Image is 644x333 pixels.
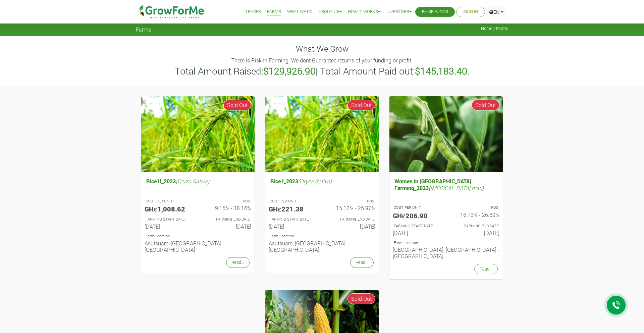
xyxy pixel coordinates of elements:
[481,26,508,31] span: Home / Farms
[298,178,332,185] i: (Oryza Sativa)
[429,184,484,191] i: ([MEDICAL_DATA] max)
[137,56,507,64] p: There Is Risk In Farming. We dont Guarantee returns of your funding or profit.
[270,233,374,239] p: Location of Farm
[393,211,441,220] h5: GHȼ206.90
[146,217,192,222] p: FARMING START DATE
[472,100,499,110] span: Sold Out
[348,8,380,15] a: How it Works
[422,8,448,15] a: Raise Funds
[226,257,250,268] a: Read...
[328,198,374,204] p: ROS
[263,65,316,77] b: $129,926.90
[145,240,251,253] h6: Asutsuare, [GEOGRAPHIC_DATA] - [GEOGRAPHIC_DATA]
[347,100,375,110] span: Sold Out
[287,8,313,15] a: What We Do
[137,65,507,77] h3: Total Amount Raised: | Total Amount Paid out: .
[327,223,375,230] h6: [DATE]
[350,257,374,268] a: Read...
[463,8,478,15] a: Sign In
[146,233,250,239] p: Location of Farm
[389,96,503,173] img: growforme image
[393,176,499,192] h5: Women in [GEOGRAPHIC_DATA] Farming_2023
[269,205,317,213] h5: GHȼ221.38
[136,44,508,54] h4: What We Grow
[145,223,193,230] h6: [DATE]
[267,8,281,15] a: Farms
[394,240,498,246] p: Location of Farm
[136,26,151,33] span: Farms
[270,198,316,204] p: COST PER UNIT
[328,217,374,222] p: FARMING END DATE
[347,293,375,304] span: Sold Out
[203,223,251,230] h6: [DATE]
[452,223,498,229] p: FARMING END DATE
[245,8,261,15] a: Trades
[269,223,317,230] h6: [DATE]
[146,198,192,204] p: COST PER UNIT
[394,223,440,229] p: FARMING START DATE
[474,264,498,274] a: Read...
[394,205,440,210] p: COST PER UNIT
[327,205,375,211] h6: 15.12% - 25.97%
[452,205,498,210] p: ROS
[269,176,375,186] h5: Rice I_2023
[265,96,379,173] img: growforme image
[319,8,342,15] a: About Us
[486,7,506,17] a: EN
[451,211,499,218] h6: 16.73% - 26.89%
[176,178,209,185] i: (Oryza Sativa)
[204,217,250,222] p: FARMING END DATE
[415,65,467,77] b: $145,183.40
[451,230,499,236] h6: [DATE]
[393,246,499,259] h6: [GEOGRAPHIC_DATA], [GEOGRAPHIC_DATA] - [GEOGRAPHIC_DATA]
[203,205,251,211] h6: 9.15% - 18.16%
[393,230,441,236] h6: [DATE]
[386,8,412,15] a: Investors
[145,205,193,213] h5: GHȼ1,008.62
[223,100,251,110] span: Sold Out
[269,240,375,253] h6: Asutsuare, [GEOGRAPHIC_DATA] - [GEOGRAPHIC_DATA]
[141,96,255,173] img: growforme image
[145,176,251,186] h5: Rice II_2023
[204,198,250,204] p: ROS
[270,217,316,222] p: FARMING START DATE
